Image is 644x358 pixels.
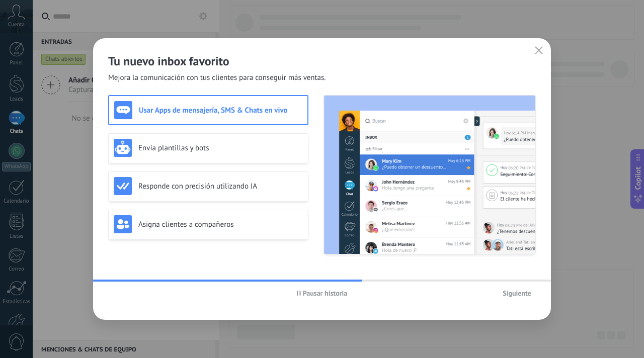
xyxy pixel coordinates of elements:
[139,106,302,115] h3: Usar Apps de mensajería, SMS & Chats en vivo
[108,73,326,83] span: Mejora la comunicación con tus clientes para conseguir más ventas.
[138,143,303,153] h3: Envía plantillas y bots
[292,286,352,301] button: Pausar historia
[108,53,536,69] h2: Tu nuevo inbox favorito
[498,286,536,301] button: Siguiente
[138,182,303,191] h3: Responde con precisión utilizando IA
[303,290,348,297] span: Pausar historia
[138,220,303,229] h3: Asigna clientes a compañeros
[503,290,531,297] span: Siguiente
